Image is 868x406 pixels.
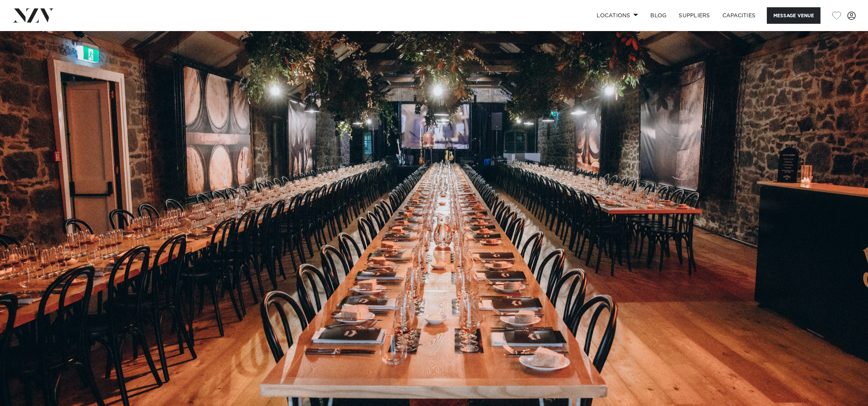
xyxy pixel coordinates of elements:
a: BLOG [644,7,673,24]
img: nzv-logo.png [12,8,54,22]
a: SUPPLIERS [673,7,716,24]
button: Message Venue [767,7,820,24]
a: Capacities [716,7,762,24]
a: Locations [591,7,644,24]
